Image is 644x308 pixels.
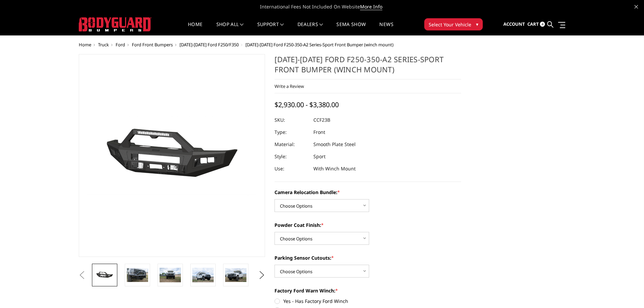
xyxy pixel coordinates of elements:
[116,42,125,48] a: Ford
[313,163,356,175] dd: With Winch Mount
[275,114,308,126] dt: SKU:
[79,54,265,257] a: 2023-2025 Ford F250-350-A2 Series-Sport Front Bumper (winch mount)
[275,254,461,261] label: Parking Sensor Cutouts:
[216,22,244,35] a: shop all
[245,42,393,48] span: [DATE]-[DATE] Ford F250-350-A2 Series-Sport Front Bumper (winch mount)
[275,189,461,196] label: Camera Relocation Bundle:
[77,270,87,280] button: Previous
[79,17,151,31] img: BODYGUARD BUMPERS
[275,163,308,175] dt: Use:
[132,42,173,48] a: Ford Front Bumpers
[257,270,267,280] button: Next
[527,15,545,33] a: Cart 4
[275,138,308,150] dt: Material:
[275,221,461,229] label: Powder Coat Finish:
[275,298,461,305] label: Yes - Has Factory Ford Winch
[527,21,539,27] span: Cart
[79,42,91,48] a: Home
[476,21,478,28] span: ▾
[297,22,323,35] a: Dealers
[424,18,483,30] button: Select Your Vehicle
[540,22,545,27] span: 4
[275,126,308,138] dt: Type:
[313,114,330,126] dd: CCF23B
[503,21,525,27] span: Account
[275,83,304,89] a: Write a Review
[192,268,214,282] img: 2023-2025 Ford F250-350-A2 Series-Sport Front Bumper (winch mount)
[180,42,239,48] a: [DATE]-[DATE] Ford F250/F350
[336,22,366,35] a: SEMA Show
[429,21,471,28] span: Select Your Vehicle
[503,15,525,33] a: Account
[379,22,393,35] a: News
[275,287,461,294] label: Factory Ford Warn Winch:
[275,100,339,109] span: $2,930.00 - $3,380.00
[257,22,284,35] a: Support
[275,54,461,79] h1: [DATE]-[DATE] Ford F250-350-A2 Series-Sport Front Bumper (winch mount)
[360,3,382,10] a: More Info
[225,268,246,282] img: 2023-2025 Ford F250-350-A2 Series-Sport Front Bumper (winch mount)
[160,268,181,282] img: 2023-2025 Ford F250-350-A2 Series-Sport Front Bumper (winch mount)
[275,150,308,163] dt: Style:
[313,126,325,138] dd: Front
[188,22,202,35] a: Home
[127,268,148,282] img: 2023-2025 Ford F250-350-A2 Series-Sport Front Bumper (winch mount)
[313,138,356,150] dd: Smooth Plate Steel
[313,150,326,163] dd: Sport
[98,42,109,48] a: Truck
